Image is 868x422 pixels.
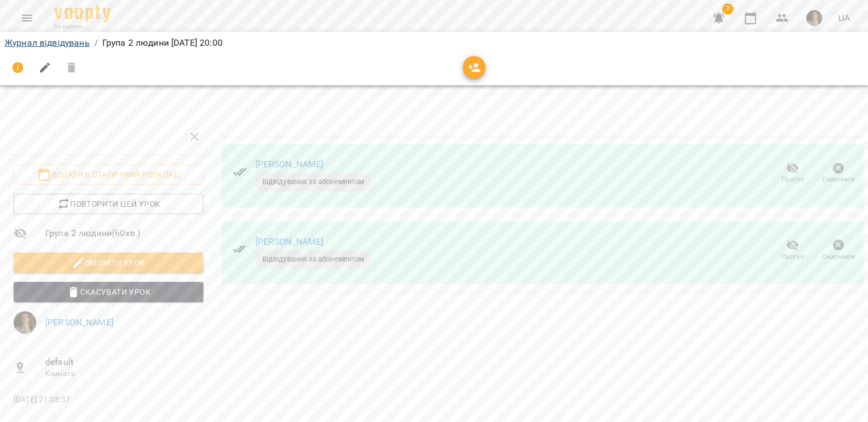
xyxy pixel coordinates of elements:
span: default [45,355,203,369]
button: Прогул [770,158,815,189]
span: UA [838,12,850,24]
button: Прогул [770,234,815,266]
span: Скасувати [822,252,855,262]
button: UA [834,7,854,28]
button: Скасувати Урок [14,282,203,302]
button: Змінити урок [14,253,203,273]
span: Прогул [782,175,804,184]
button: Додати в статичний розклад [14,164,203,185]
button: Скасувати [815,158,861,189]
span: Скасувати [822,175,855,184]
button: Повторити цей урок [14,194,203,214]
span: Повторити цей урок [23,197,194,211]
p: Кімната [45,368,203,380]
span: For Business [54,23,111,31]
a: [PERSON_NAME] [255,159,324,169]
span: Додати в статичний розклад [23,168,194,181]
span: Змінити урок [23,256,194,269]
img: 50f3ef4f2c2f2a30daebcf7f651be3d9.jpg [14,311,36,334]
img: 50f3ef4f2c2f2a30daebcf7f651be3d9.jpg [806,10,822,26]
span: Відвідування за абонементом [255,177,371,187]
p: Група 2 людини [DATE] 20:00 [102,36,223,50]
span: Скасувати Урок [23,285,194,299]
span: 7 [722,3,734,15]
span: Прогул [782,252,804,262]
a: [PERSON_NAME] [255,236,324,247]
span: Група 2 людини ( 60 хв. ) [45,227,203,240]
a: [PERSON_NAME] [45,317,114,328]
p: [DATE] 21:08:57 [14,394,203,406]
li: / [94,36,98,50]
button: Menu [14,5,41,32]
span: Відвідування за абонементом [255,254,371,264]
a: Журнал відвідувань [5,37,90,48]
button: Скасувати [815,234,861,266]
img: Voopty Logo [54,6,111,22]
nav: breadcrumb [5,36,863,50]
